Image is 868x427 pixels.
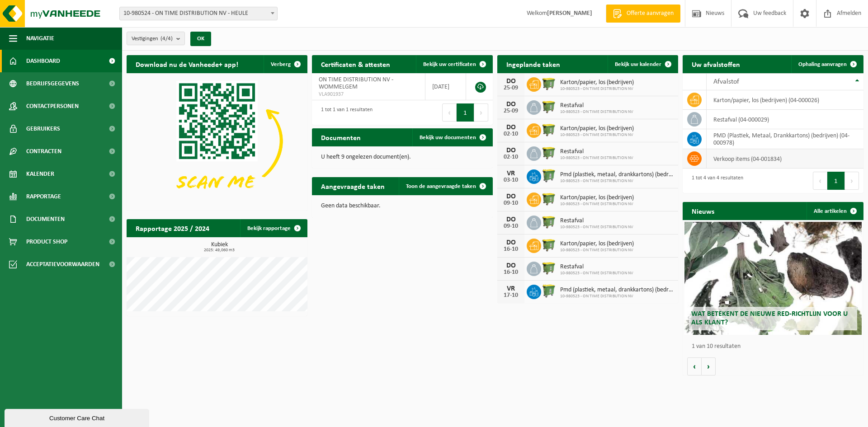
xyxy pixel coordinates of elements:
button: Vorige [687,357,702,375]
td: verkoop items (04-001834) [707,149,863,169]
div: 25-09 [502,108,520,114]
span: Restafval [560,263,633,271]
div: 03-10 [502,177,520,183]
a: Bekijk uw certificaten [416,55,492,73]
div: 09-10 [502,200,520,206]
img: WB-1100-HPE-GN-50 [541,122,557,137]
span: Restafval [560,102,633,109]
span: Wat betekent de nieuwe RED-richtlijn voor u als klant? [691,310,848,326]
a: Offerte aanvragen [606,5,680,23]
img: WB-1100-HPE-GN-50 [541,191,557,206]
div: 25-09 [502,85,520,91]
button: OK [190,32,211,46]
span: Contactpersonen [26,95,79,117]
div: 17-10 [502,292,520,299]
img: WB-1100-HPE-GN-50 [541,237,557,253]
span: 10-980523 - ON TIME DISTRIBUTION NV [560,225,633,230]
span: Toon de aangevraagde taken [406,183,476,189]
button: Volgende [702,357,716,375]
button: Previous [442,103,457,122]
h2: Documenten [312,128,370,146]
div: DO [502,193,520,200]
span: 10-980523 - ON TIME DISTRIBUTION NV [560,86,634,92]
div: 16-10 [502,246,520,253]
span: Acceptatievoorwaarden [26,253,99,276]
span: Bekijk uw documenten [420,135,476,141]
span: Pmd (plastiek, metaal, drankkartons) (bedrijven) [560,171,674,178]
span: ON TIME DISTRIBUTION NV - WOMMELGEM [319,76,393,90]
a: Alle artikelen [807,202,863,220]
a: Ophaling aanvragen [791,55,863,73]
h2: Uw afvalstoffen [683,55,749,73]
p: 1 van 10 resultaten [692,343,859,350]
span: Ophaling aanvragen [798,61,847,67]
a: Wat betekent de nieuwe RED-richtlijn voor u als klant? [684,222,862,335]
span: Product Shop [26,230,67,253]
h2: Rapportage 2025 / 2024 [127,219,218,237]
a: Bekijk rapportage [240,219,307,237]
div: 02-10 [502,131,520,137]
span: 10-980523 - ON TIME DISTRIBUTION NV [560,202,634,207]
span: Afvalstof [713,78,739,85]
img: WB-1100-HPE-GN-50 [541,76,557,91]
count: (4/4) [160,36,173,42]
img: WB-0770-HPE-GN-50 [541,283,557,299]
td: restafval (04-000029) [707,110,863,129]
p: U heeft 9 ongelezen document(en). [321,154,484,160]
a: Bekijk uw kalender [608,55,677,73]
div: VR [502,170,520,177]
span: Documenten [26,208,65,230]
span: VLA901937 [319,91,418,98]
h2: Certificaten & attesten [312,55,399,73]
img: Download de VHEPlus App [127,73,307,209]
span: Karton/papier, los (bedrijven) [560,79,634,86]
span: Bekijk uw kalender [615,61,661,67]
div: 1 tot 1 van 1 resultaten [316,103,373,122]
span: Contracten [26,140,61,163]
span: 10-980523 - ON TIME DISTRIBUTION NV [560,109,633,115]
span: Bedrijfsgegevens [26,72,79,95]
img: WB-1100-HPE-GN-50 [541,214,557,230]
h2: Download nu de Vanheede+ app! [127,55,247,73]
h2: Ingeplande taken [497,55,569,73]
span: Karton/papier, los (bedrijven) [560,125,634,132]
button: 1 [457,103,474,122]
span: 2025: 49,060 m3 [131,248,307,253]
button: Previous [813,172,827,190]
h2: Nieuws [683,202,723,220]
button: Vestigingen(4/4) [127,32,185,45]
span: Offerte aanvragen [624,9,676,18]
img: WB-0770-HPE-GN-50 [541,168,557,183]
button: Verberg [264,55,307,73]
td: karton/papier, los (bedrijven) (04-000026) [707,90,863,110]
img: WB-1100-HPE-GN-50 [541,260,557,276]
span: 10-980523 - ON TIME DISTRIBUTION NV [560,248,634,253]
button: Next [474,103,488,122]
h2: Aangevraagde taken [312,177,394,195]
div: 1 tot 4 van 4 resultaten [687,171,743,191]
img: WB-1100-HPE-GN-50 [541,145,557,160]
a: Bekijk uw documenten [412,128,492,146]
td: [DATE] [425,73,466,100]
button: 1 [827,172,845,190]
span: 10-980523 - ON TIME DISTRIBUTION NV [560,294,674,299]
img: WB-1100-HPE-GN-50 [541,99,557,114]
span: Navigatie [26,27,54,50]
div: 16-10 [502,269,520,276]
div: DO [502,101,520,108]
div: DO [502,124,520,131]
span: 10-980523 - ON TIME DISTRIBUTION NV [560,132,634,138]
span: 10-980524 - ON TIME DISTRIBUTION NV - HEULE [120,7,277,20]
div: DO [502,239,520,246]
span: Rapportage [26,185,61,208]
span: 10-980524 - ON TIME DISTRIBUTION NV - HEULE [119,7,278,20]
span: Restafval [560,217,633,225]
span: 10-980523 - ON TIME DISTRIBUTION NV [560,178,674,184]
button: Next [845,172,859,190]
span: Restafval [560,148,633,155]
span: Vestigingen [132,32,173,46]
div: DO [502,147,520,154]
div: 09-10 [502,223,520,230]
a: Toon de aangevraagde taken [399,177,492,195]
